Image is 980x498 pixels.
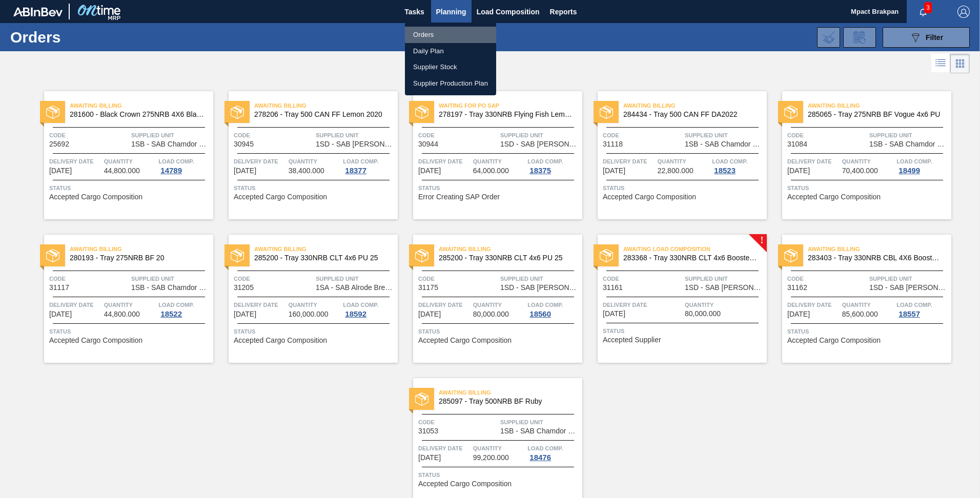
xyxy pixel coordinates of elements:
[405,27,496,43] a: Orders
[405,75,496,92] a: Supplier Production Plan
[405,59,496,75] a: Supplier Stock
[405,43,496,59] a: Daily Plan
